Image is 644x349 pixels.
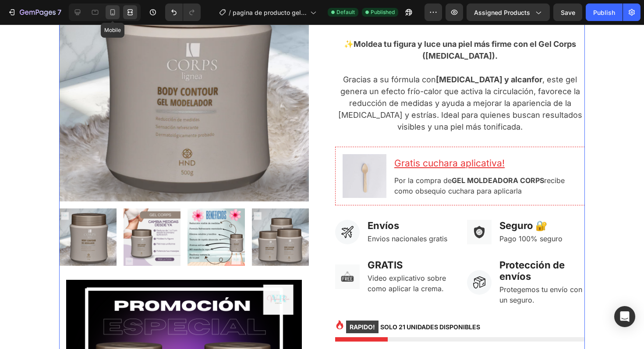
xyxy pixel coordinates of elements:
[474,8,530,17] span: Assigned Products
[371,8,395,16] span: Published
[346,296,379,309] mark: rapido!
[229,8,231,17] span: /
[165,4,201,21] div: Undo/Redo
[499,260,584,281] p: Protegemos tu envío con un seguro.
[57,7,61,18] p: 7
[368,235,403,246] span: GRATIS
[336,8,355,16] span: Default
[344,15,576,36] p: ✨
[586,4,623,21] button: Publish
[614,306,635,327] div: Open Intercom Messenger
[593,8,615,17] div: Publish
[436,50,542,60] strong: [MEDICAL_DATA] y alcanfor
[335,240,360,264] img: Alt Image
[354,15,576,36] strong: Moldea tu figura y luce una piel más firme con el Gel Corps ([MEDICAL_DATA]).
[467,246,492,270] img: Alt Image
[394,151,577,172] p: Por la compra de recibe como obsequio cuchara para aplicarla
[499,209,563,219] p: Pago 100% seguro
[467,195,492,220] img: Alt Image
[452,152,544,160] strong: GEL MOLDEADORA CORPS
[346,296,480,309] p: solo 21 unidades disponibles
[4,4,65,21] button: 7
[335,195,360,220] img: Alt Image
[553,4,582,21] button: Save
[467,4,550,21] button: Assigned Products
[394,133,505,144] u: Gratis cuchara aplicativa!
[561,9,575,16] span: Save
[338,50,582,107] p: Gracias a su fórmula con , este gel genera un efecto frío-calor que activa la circulación, favore...
[368,209,447,219] p: Envios nacionales gratis
[499,195,563,208] div: Rich Text Editor. Editing area: main
[343,130,386,173] img: Alt Image
[499,235,565,257] span: Protección de envíos
[499,195,547,207] span: Seguro 🔐
[368,259,446,269] p: como aplicar la crema.
[233,8,307,17] span: pagina de producto gel corps
[368,195,399,207] span: Envíos
[368,248,446,259] p: Video explicativo sobre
